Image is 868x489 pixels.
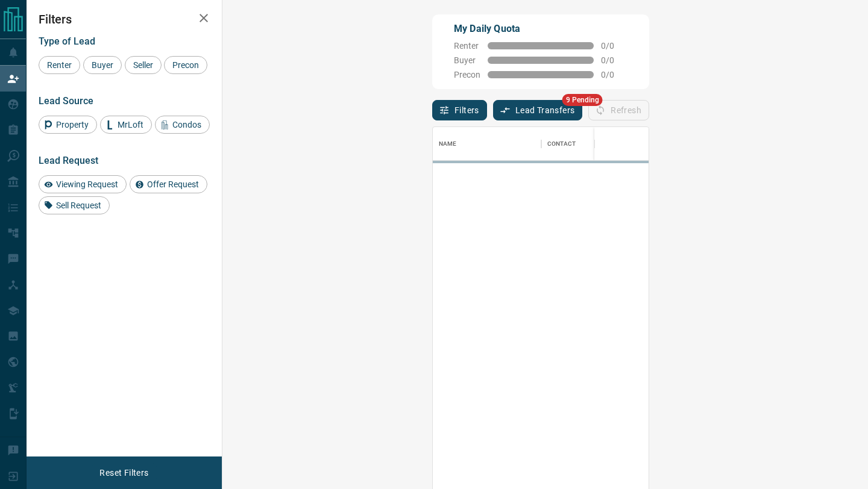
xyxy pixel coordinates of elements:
[454,70,480,79] span: Precon
[601,55,627,65] span: 0 / 0
[164,56,207,74] div: Precon
[39,56,80,74] div: Renter
[52,179,122,189] span: Viewing Request
[541,127,638,161] div: Contact
[52,201,105,210] span: Sell Request
[454,55,480,65] span: Buyer
[39,36,95,47] span: Type of Lead
[454,22,627,36] p: My Daily Quota
[601,41,627,51] span: 0 / 0
[39,196,110,214] div: Sell Request
[92,463,156,483] button: Reset Filters
[562,94,603,106] span: 9 Pending
[43,60,76,70] span: Renter
[100,116,152,134] div: MrLoft
[87,60,118,70] span: Buyer
[155,116,210,134] div: Condos
[493,100,583,120] button: Lead Transfers
[125,56,162,74] div: Seller
[52,120,93,129] span: Property
[433,127,541,161] div: Name
[143,179,203,189] span: Offer Request
[547,127,576,161] div: Contact
[129,60,157,70] span: Seller
[130,175,207,193] div: Offer Request
[113,120,148,129] span: MrLoft
[601,70,627,79] span: 0 / 0
[439,127,457,161] div: Name
[39,116,97,134] div: Property
[39,95,93,107] span: Lead Source
[168,120,206,129] span: Condos
[39,155,98,166] span: Lead Request
[39,12,210,26] h2: Filters
[432,100,487,120] button: Filters
[454,41,480,51] span: Renter
[83,56,122,74] div: Buyer
[168,60,203,70] span: Precon
[39,175,127,193] div: Viewing Request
